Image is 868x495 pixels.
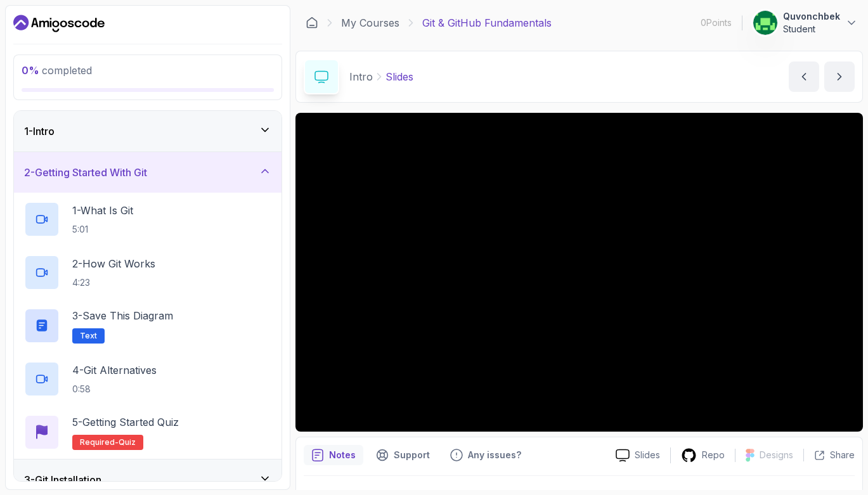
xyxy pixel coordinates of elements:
[753,11,777,35] img: user profile image
[783,10,840,23] p: Quvonchbek
[701,16,732,29] p: 0 Points
[824,61,855,92] button: next content
[72,363,157,378] p: 4 - Git Alternatives
[24,202,271,237] button: 1-What Is Git5:01
[80,437,119,447] span: Required-
[830,449,855,461] p: Share
[119,437,136,447] span: quiz
[24,308,271,344] button: 3-Save this diagramText
[24,165,147,180] h3: 2 - Getting Started With Git
[803,449,855,461] button: Share
[14,152,282,193] button: 2-Getting Started With Git
[72,256,155,271] p: 2 - How Git Works
[341,15,399,30] a: My Courses
[635,449,660,461] p: Slides
[385,69,413,84] p: Slides
[14,111,282,151] button: 1-Intro
[24,361,271,397] button: 4-Git Alternatives0:58
[783,23,840,35] p: Student
[72,276,155,289] p: 4:23
[443,445,529,465] button: Feedback button
[422,15,552,30] p: Git & GitHub Fundamentals
[72,203,133,218] p: 1 - What Is Git
[349,69,373,84] p: Intro
[72,383,157,395] p: 0:58
[606,449,670,462] a: Slides
[72,223,133,236] p: 5:01
[304,445,363,465] button: notes button
[13,13,105,34] a: Dashboard
[394,449,430,461] p: Support
[671,447,735,463] a: Repo
[306,16,318,29] a: Dashboard
[24,415,271,450] button: 5-Getting Started QuizRequired-quiz
[329,449,356,461] p: Notes
[468,449,521,461] p: Any issues?
[22,64,92,77] span: completed
[753,10,858,35] button: user profile imageQuvonchbekStudent
[24,255,271,290] button: 2-How Git Works4:23
[72,308,173,323] p: 3 - Save this diagram
[368,445,437,465] button: Support button
[72,415,179,430] p: 5 - Getting Started Quiz
[702,449,725,461] p: Repo
[80,331,97,341] span: Text
[24,472,101,487] h3: 3 - Git Installation
[789,61,819,92] button: previous content
[22,64,39,77] span: 0 %
[24,124,55,139] h3: 1 - Intro
[760,449,793,461] p: Designs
